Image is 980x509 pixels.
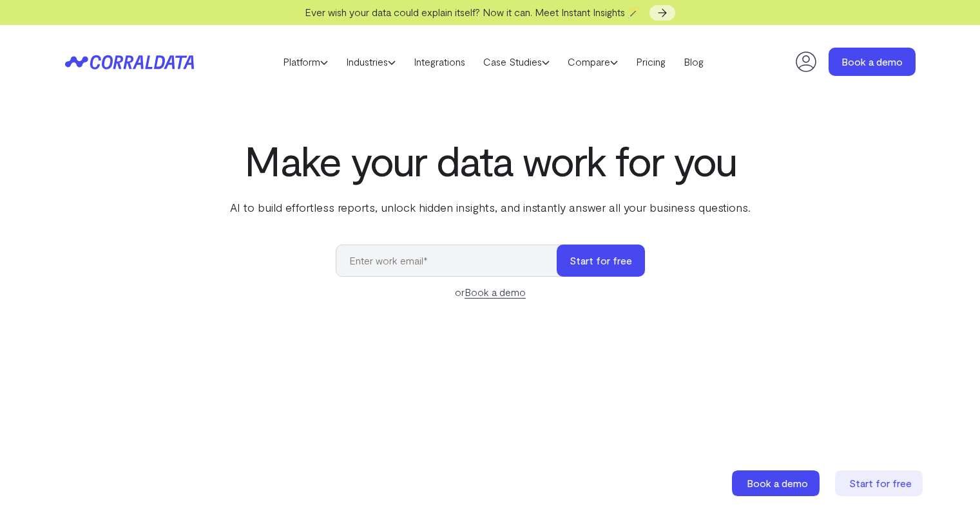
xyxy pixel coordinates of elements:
[405,52,474,71] a: Integrations
[474,52,559,71] a: Case Studies
[829,48,916,76] a: Book a demo
[559,52,627,71] a: Compare
[849,477,912,489] span: Start for free
[465,286,526,299] a: Book a demo
[227,137,753,183] h1: Make your data work for you
[336,284,645,300] div: or
[227,199,753,216] p: AI to build effortless reports, unlock hidden insights, and instantly answer all your business qu...
[732,470,822,496] a: Book a demo
[627,52,675,71] a: Pricing
[336,245,570,277] input: Enter work email*
[747,477,808,489] span: Book a demo
[557,245,645,277] button: Start for free
[274,52,337,71] a: Platform
[835,470,925,496] a: Start for free
[675,52,713,71] a: Blog
[337,52,405,71] a: Industries
[305,6,640,18] span: Ever wish your data could explain itself? Now it can. Meet Instant Insights 🪄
